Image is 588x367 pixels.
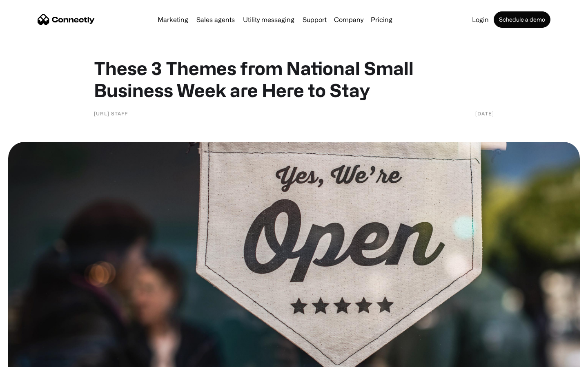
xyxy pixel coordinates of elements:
[332,14,366,25] div: Company
[494,11,550,28] a: Schedule a demo
[367,16,396,23] a: Pricing
[94,57,494,101] h1: These 3 Themes from National Small Business Week are Here to Stay
[38,13,95,26] a: home
[475,109,494,117] div: [DATE]
[240,16,298,23] a: Utility messaging
[193,16,238,23] a: Sales agents
[8,353,49,364] aside: Language selected: English
[334,14,363,25] div: Company
[16,353,49,364] ul: Language list
[469,16,492,23] a: Login
[299,16,330,23] a: Support
[94,109,128,117] div: [URL] Staff
[154,16,192,23] a: Marketing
